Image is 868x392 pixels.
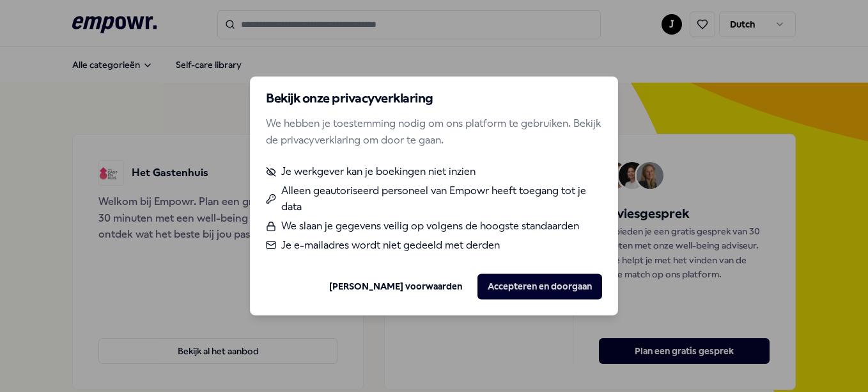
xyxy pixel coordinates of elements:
a: [PERSON_NAME] voorwaarden [329,279,462,293]
li: Je werkgever kan je boekingen niet inzien [266,164,602,181]
button: Accepteren en doorgaan [477,274,602,300]
h2: Bekijk onze privacyverklaring [266,92,602,105]
p: We hebben je toestemming nodig om ons platform te gebruiken. Bekijk de privacyverklaring om door ... [266,115,602,148]
li: We slaan je gegevens veilig op volgens de hoogste standaarden [266,218,602,234]
li: Je e-mailadres wordt niet gedeeld met derden [266,237,602,254]
button: [PERSON_NAME] voorwaarden [319,274,472,300]
li: Alleen geautoriseerd personeel van Empowr heeft toegang tot je data [266,183,602,215]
